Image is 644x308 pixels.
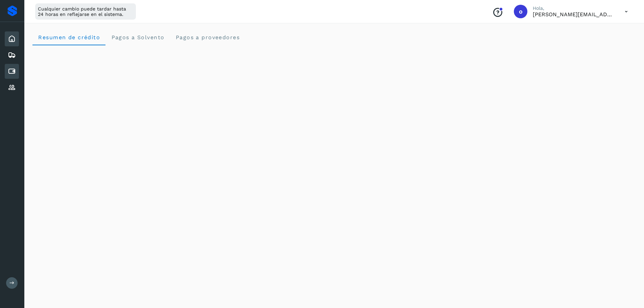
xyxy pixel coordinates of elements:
span: Pagos a Solvento [111,34,164,41]
div: Inicio [5,31,19,46]
div: Embarques [5,48,19,63]
span: Resumen de crédito [38,34,100,41]
div: Cualquier cambio puede tardar hasta 24 horas en reflejarse en el sistema. [35,3,136,20]
p: obed.perez@clcsolutions.com.mx [533,11,614,18]
div: Proveedores [5,80,19,95]
div: Cuentas por pagar [5,64,19,79]
span: Pagos a proveedores [175,34,240,41]
p: Hola, [533,5,614,11]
